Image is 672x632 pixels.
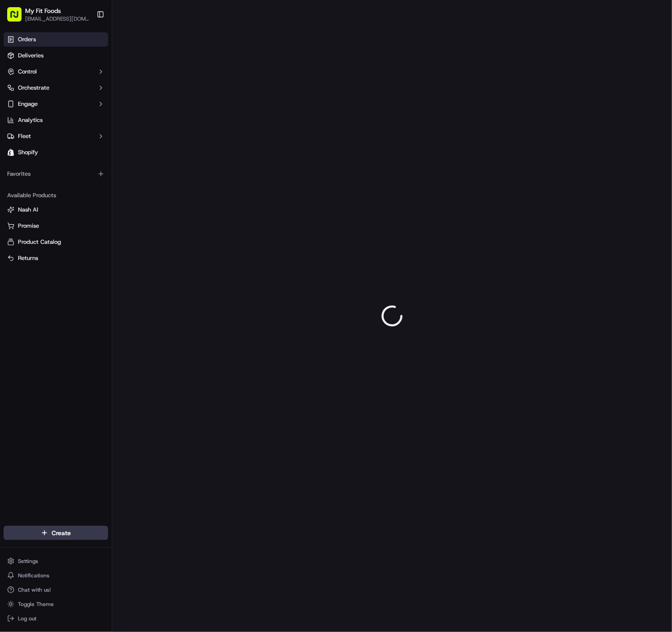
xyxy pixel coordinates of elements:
button: Log out [4,612,108,625]
button: Create [4,526,108,540]
div: Favorites [4,167,108,181]
span: Fleet [18,132,31,140]
button: [EMAIL_ADDRESS][DOMAIN_NAME] [25,15,89,22]
span: Promise [18,222,39,230]
span: Toggle Theme [18,601,54,608]
a: Analytics [4,113,108,127]
span: Orders [18,35,36,43]
button: Settings [4,555,108,567]
a: Nash AI [7,206,105,214]
button: Chat with us! [4,584,108,596]
a: Shopify [4,145,108,160]
span: Returns [18,254,38,262]
a: Promise [7,222,105,230]
img: Shopify logo [7,149,14,156]
button: My Fit Foods [25,6,61,15]
button: Fleet [4,129,108,143]
button: Toggle Theme [4,598,108,610]
span: Analytics [18,116,43,124]
button: Promise [4,219,108,233]
span: Orchestrate [18,84,49,92]
a: Deliveries [4,48,108,63]
span: Engage [18,100,38,108]
div: Available Products [4,188,108,203]
span: Shopify [18,148,38,156]
button: Nash AI [4,203,108,217]
a: Returns [7,254,105,262]
span: Deliveries [18,52,44,60]
span: Control [18,68,37,76]
button: Engage [4,97,108,111]
span: Create [52,528,71,537]
span: Product Catalog [18,238,61,246]
button: My Fit Foods[EMAIL_ADDRESS][DOMAIN_NAME] [4,4,93,25]
span: Chat with us! [18,586,51,593]
button: Orchestrate [4,81,108,95]
span: Log out [18,615,36,622]
span: Nash AI [18,206,38,214]
a: Orders [4,32,108,47]
button: Notifications [4,569,108,582]
button: Control [4,65,108,79]
span: Notifications [18,572,49,579]
span: Settings [18,558,38,565]
button: Product Catalog [4,235,108,249]
button: Returns [4,251,108,265]
a: Product Catalog [7,238,105,246]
